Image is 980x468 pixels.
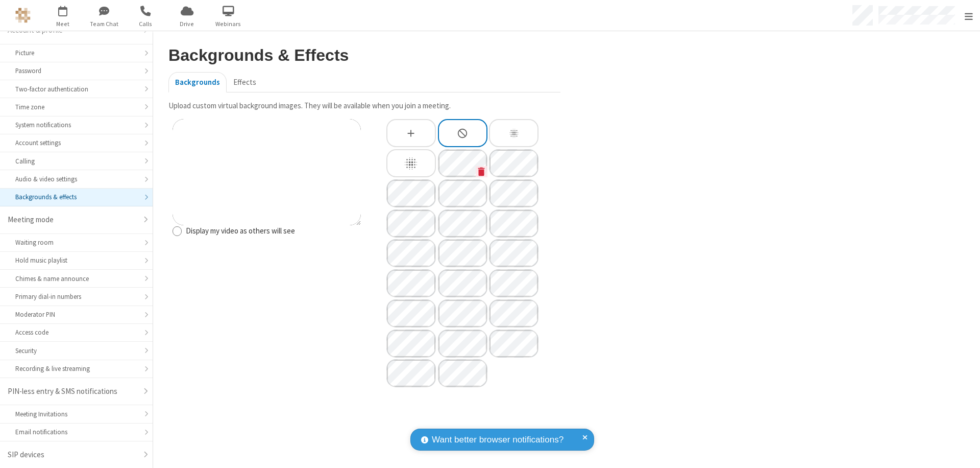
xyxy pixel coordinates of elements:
[15,427,137,437] div: Email notifications
[386,330,436,358] div: Geometric
[386,299,436,327] div: Office Windows
[168,19,206,29] span: Drive
[85,19,124,29] span: Team Chat
[8,214,137,226] div: Meeting mode
[15,8,31,23] img: QA Selenium DO NOT DELETE OR CHANGE
[489,149,538,177] div: Aggregate Wall
[438,179,487,207] div: Collingwood Winter
[15,327,137,337] div: Access code
[15,66,137,76] div: Password
[386,269,436,297] div: Lisbon
[8,386,137,397] div: PIN-less entry & SMS notifications
[15,255,137,265] div: Hold music playlist
[438,149,487,177] div: Custom Background
[44,19,82,29] span: Meet
[209,19,248,29] span: Webinars
[489,119,538,147] div: Slightly blur background
[186,225,361,237] label: Display my video as others will see
[489,299,538,327] div: Geometric
[15,156,137,166] div: Calling
[15,138,137,148] div: Account settings
[489,179,538,207] div: Comfortable Lobby
[15,274,137,284] div: Chimes & name announce
[15,174,137,184] div: Audio & video settings
[489,330,538,358] div: Geometric
[387,120,435,146] div: Upload Background
[386,149,436,177] div: Blur background
[15,364,137,373] div: Recording & live streaming
[438,330,487,358] div: Geometric
[438,359,487,387] div: Callbridge Logo
[168,46,560,64] h2: Backgrounds & Effects
[15,120,137,130] div: System notifications
[15,409,137,419] div: Meeting Invitations
[489,269,538,297] div: Moss
[438,119,487,147] div: None
[127,19,165,29] span: Calls
[438,209,487,238] div: Frankfurt At Night
[8,449,137,461] div: SIP devices
[168,72,227,92] button: Backgrounds
[15,310,137,319] div: Moderator PIN
[15,238,137,247] div: Waiting room
[386,179,436,207] div: Atlanta Atrium
[386,239,436,267] div: Kilimanjaro
[438,269,487,297] div: Mark Hollis House
[489,239,538,267] div: Lake
[15,84,137,94] div: Two-factor authentication
[227,72,263,92] button: Effects
[15,48,137,58] div: Picture
[438,299,487,327] div: Stonework And Ivy
[489,209,538,238] div: Hollywood Hotel
[15,102,137,112] div: Time zone
[386,209,436,238] div: East Africa Flowers
[15,346,137,356] div: Security
[15,192,137,202] div: Backgrounds & effects
[432,433,563,447] span: Want better browser notifications?
[15,292,137,301] div: Primary dial-in numbers
[168,100,560,112] p: Upload custom virtual background images. They will be available when you join a meeting.
[386,359,436,387] div: Callbridge Icon
[438,239,487,267] div: Kinkakuji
